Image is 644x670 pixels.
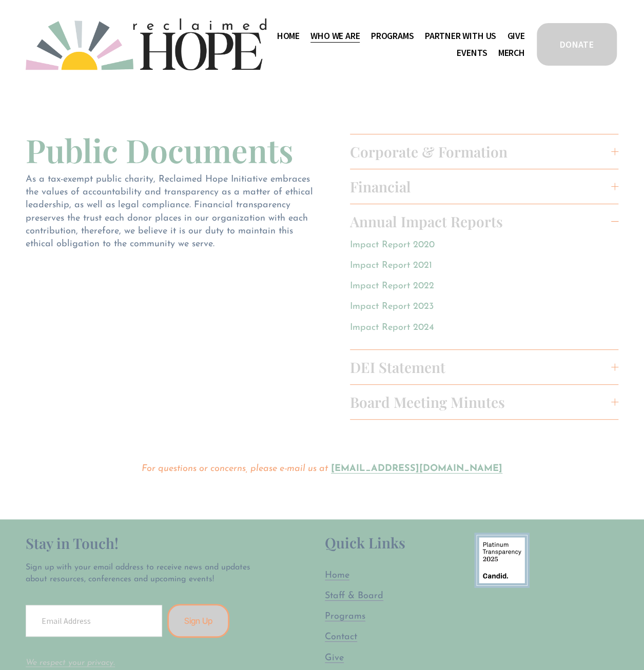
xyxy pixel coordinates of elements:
a: DONATE [535,22,618,67]
a: Merch [498,45,524,61]
span: Give [325,653,344,663]
span: Annual Impact Reports [350,212,611,231]
span: Programs [371,29,414,44]
span: Programs [325,612,365,621]
a: Home [277,28,300,44]
button: Board Meeting Minutes [350,385,618,419]
a: Impact Report 2020 [350,240,435,250]
a: Staff & Board [325,589,383,602]
a: Give [507,28,524,44]
a: folder dropdown [425,28,496,44]
a: Impact Report 2022 [350,281,434,291]
a: Home [325,569,349,582]
span: Corporate & Formation [350,142,611,161]
span: Public Documents [26,128,294,171]
span: Financial [350,177,611,196]
span: DEI Statement [350,358,611,377]
div: Annual Impact Reports [350,239,618,349]
button: Corporate & Formation [350,134,618,169]
span: Board Meeting Minutes [350,392,611,411]
img: Reclaimed Hope Initiative [26,18,266,70]
button: Annual Impact Reports [350,204,618,239]
span: Quick Links [325,533,405,552]
a: We respect your privacy. [26,659,115,667]
img: 9878580 [474,533,530,588]
span: As a tax-exempt public charity, Reclaimed Hope Initiative embraces the values of accountability a... [26,174,316,249]
em: For questions or concerns, please e-mail us at [142,464,328,474]
button: Financial [350,169,618,204]
h2: Stay in Touch! [26,533,269,554]
input: Email Address [26,605,162,637]
a: [EMAIL_ADDRESS][DOMAIN_NAME] [331,464,502,474]
span: Contact [325,632,357,642]
button: Sign Up [167,604,229,638]
span: Home [325,570,349,580]
button: DEI Statement [350,350,618,384]
span: Partner With Us [425,29,496,44]
p: Sign up with your email address to receive news and updates about resources, conferences and upco... [26,562,269,585]
a: Impact Report 2023 [350,302,434,311]
a: Impact Report 2024 [350,323,434,332]
a: folder dropdown [310,28,360,44]
span: Staff & Board [325,591,383,601]
span: Who We Are [310,29,360,44]
a: folder dropdown [371,28,414,44]
a: Contact [325,630,357,643]
a: Impact Report 2021 [350,261,432,270]
a: Give [325,652,344,664]
a: Events [457,45,487,61]
span: Sign Up [184,616,212,626]
a: Programs [325,610,365,623]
